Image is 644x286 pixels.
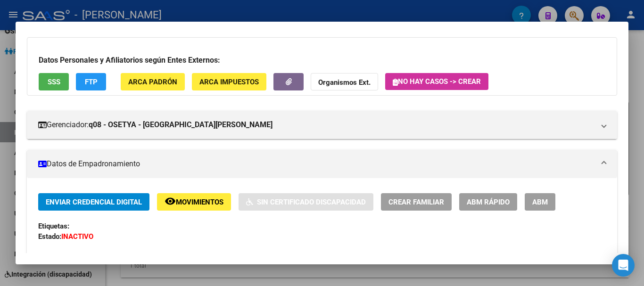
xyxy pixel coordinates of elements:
span: Enviar Credencial Digital [46,198,142,206]
strong: Estado: [38,232,61,241]
span: No hay casos -> Crear [393,77,481,86]
button: FTP [76,73,106,90]
mat-expansion-panel-header: Gerenciador:q08 - OSETYA - [GEOGRAPHIC_DATA][PERSON_NAME] [27,111,617,139]
strong: Organismos Ext. [318,78,371,87]
mat-panel-title: Gerenciador: [38,119,594,131]
strong: Última Alta Formal: [38,253,99,261]
button: Organismos Ext. [311,73,378,90]
span: Movimientos [176,198,223,206]
button: ABM [525,193,555,211]
div: Open Intercom Messenger [612,254,635,277]
button: ARCA Padrón [121,73,185,90]
span: ARCA Impuestos [199,78,259,86]
button: Crear Familiar [381,193,452,211]
span: Crear Familiar [388,198,444,206]
h3: Datos Personales y Afiliatorios según Entes Externos: [39,55,605,66]
strong: INACTIVO [61,232,93,241]
span: ABM Rápido [467,198,510,206]
mat-panel-title: Datos de Empadronamiento [38,158,594,170]
button: ABM Rápido [459,193,517,211]
mat-icon: remove_red_eye [165,196,176,207]
strong: q08 - OSETYA - [GEOGRAPHIC_DATA][PERSON_NAME] [89,119,272,131]
button: No hay casos -> Crear [385,73,488,90]
span: ABM [532,198,548,206]
button: Movimientos [157,193,231,211]
span: ARCA Padrón [128,78,177,86]
button: Enviar Credencial Digital [38,193,149,211]
button: SSS [39,73,69,90]
strong: Etiquetas: [38,222,69,230]
span: Sin Certificado Discapacidad [257,198,366,206]
span: SSS [48,78,60,86]
button: Sin Certificado Discapacidad [239,193,373,211]
span: [DATE] [38,253,121,261]
button: ARCA Impuestos [192,73,266,90]
span: FTP [85,78,98,86]
mat-expansion-panel-header: Datos de Empadronamiento [27,150,617,178]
